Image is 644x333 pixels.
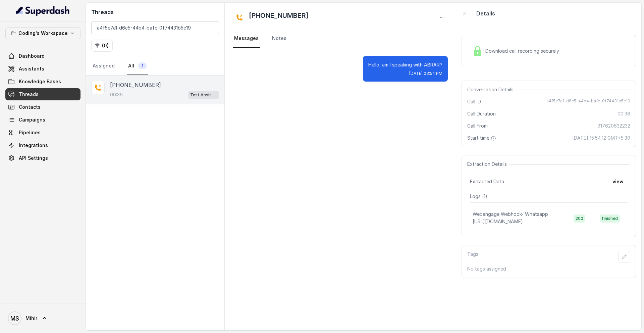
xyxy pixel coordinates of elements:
p: No tags assigned [467,266,630,272]
span: Extraction Details [467,161,509,168]
a: Pipelines [5,127,80,139]
a: Knowledge Bases [5,76,80,88]
p: Hello, am I speaking with ABRAR? [368,61,442,68]
a: API Settings [5,152,80,164]
a: Contacts [5,101,80,113]
span: Conversation Details [467,86,516,93]
a: All1 [127,57,148,75]
span: [DATE] 15:54:12 GMT+5:30 [572,135,630,141]
img: Lock Icon [473,46,483,56]
img: light.svg [16,5,70,16]
button: (0) [91,40,113,52]
p: Tags [467,251,478,263]
a: Dashboard [5,50,80,62]
span: Call Duration [467,110,496,117]
p: Coding's Workspace [18,29,68,37]
span: Assistants [19,65,44,72]
a: Threads [5,88,80,100]
text: MS [10,315,19,322]
a: Mihir [5,309,80,328]
a: Integrations [5,139,80,151]
a: Notes [271,30,288,48]
span: Campaigns [19,116,45,123]
span: Knowledge Bases [19,78,61,85]
a: Messages [233,30,260,48]
span: Pipelines [19,129,41,136]
p: Logs ( 1 ) [470,193,628,200]
span: [DATE] 03:54 PM [409,71,442,76]
span: Call From [467,123,488,129]
h2: [PHONE_NUMBER] [249,11,309,24]
a: Campaigns [5,114,80,126]
span: Start time [467,135,497,141]
button: view [608,176,628,188]
p: Test Assistant- 2 [190,92,217,98]
span: a4f5e7a1-d6c5-44b4-bafc-0f74431b5c19 [546,98,630,105]
span: Mihir [25,315,37,322]
p: Webengage Webhook- Whatsapp [473,211,548,218]
a: Assigned [91,57,116,75]
span: Contacts [19,104,41,110]
p: [PHONE_NUMBER] [110,81,161,89]
span: 200 [574,215,585,223]
input: Search by Call ID or Phone Number [91,21,219,34]
span: Download call recording securely [485,48,562,54]
span: 1 [138,62,147,69]
nav: Tabs [233,30,448,48]
span: finished [600,215,620,223]
span: API Settings [19,155,48,161]
span: Extracted Data [470,178,504,185]
span: Threads [19,91,39,98]
p: Details [476,9,495,17]
span: Integrations [19,142,48,149]
span: [URL][DOMAIN_NAME] [473,219,523,224]
a: Assistants [5,63,80,75]
h2: Threads [91,8,219,16]
p: 00:36 [110,91,123,98]
span: Call ID [467,98,481,105]
button: Coding's Workspace [5,27,80,39]
nav: Tabs [91,57,219,75]
span: 917620632232 [597,123,630,129]
span: Dashboard [19,53,45,59]
span: 00:36 [618,110,630,117]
